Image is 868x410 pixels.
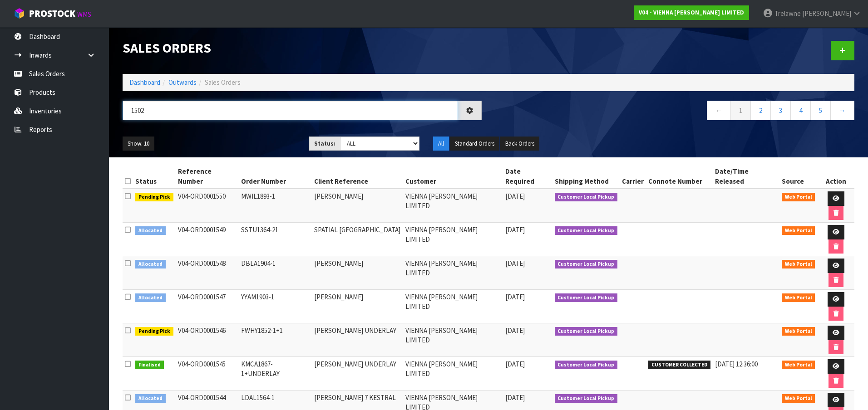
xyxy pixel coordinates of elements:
[314,140,335,147] strong: Status:
[555,394,618,403] span: Customer Local Pickup
[713,164,779,189] th: Date/Time Released
[802,9,851,18] span: [PERSON_NAME]
[790,101,811,120] a: 4
[505,293,525,301] span: [DATE]
[505,259,525,268] span: [DATE]
[620,164,646,189] th: Carrier
[782,193,815,202] span: Web Portal
[176,223,239,256] td: V04-ORD0001549
[176,164,239,189] th: Reference Number
[782,293,815,303] span: Web Portal
[135,260,166,269] span: Allocated
[433,137,449,151] button: All
[774,9,801,18] span: Trelawne
[639,9,744,16] strong: V04 - VIENNA [PERSON_NAME] LIMITED
[168,78,197,87] a: Outwards
[312,256,403,290] td: [PERSON_NAME]
[782,361,815,370] span: Web Portal
[239,323,312,357] td: FWHY1852-1+1
[552,164,620,189] th: Shipping Method
[750,101,771,120] a: 2
[135,327,173,336] span: Pending Pick
[312,189,403,223] td: [PERSON_NAME]
[715,360,758,368] span: [DATE] 12:36:00
[782,327,815,336] span: Web Portal
[707,101,731,120] a: ←
[176,189,239,223] td: V04-ORD0001550
[403,189,503,223] td: VIENNA [PERSON_NAME] LIMITED
[135,193,173,202] span: Pending Pick
[205,78,241,87] span: Sales Orders
[505,225,525,234] span: [DATE]
[135,226,166,235] span: Allocated
[782,394,815,403] span: Web Portal
[505,360,525,368] span: [DATE]
[403,256,503,290] td: VIENNA [PERSON_NAME] LIMITED
[239,223,312,256] td: SSTU1364-21
[782,260,815,269] span: Web Portal
[403,323,503,357] td: VIENNA [PERSON_NAME] LIMITED
[555,260,618,269] span: Customer Local Pickup
[176,290,239,323] td: V04-ORD0001547
[403,164,503,189] th: Customer
[135,293,166,303] span: Allocated
[239,189,312,223] td: MWIL1893-1
[123,101,458,120] input: Search sales orders
[239,290,312,323] td: YYAM1903-1
[239,164,312,189] th: Order Number
[817,164,854,189] th: Action
[730,101,751,120] a: 1
[123,137,154,151] button: Show: 10
[403,357,503,390] td: VIENNA [PERSON_NAME] LIMITED
[505,393,525,402] span: [DATE]
[555,361,618,370] span: Customer Local Pickup
[239,256,312,290] td: DBLA1904-1
[312,357,403,390] td: [PERSON_NAME] UNDERLAY
[505,326,525,335] span: [DATE]
[830,101,854,120] a: →
[77,10,91,19] small: WMS
[646,164,713,189] th: Connote Number
[133,164,176,189] th: Status
[648,361,710,370] span: CUSTOMER COLLECTED
[810,101,831,120] a: 5
[500,137,539,151] button: Back Orders
[555,293,618,303] span: Customer Local Pickup
[312,290,403,323] td: [PERSON_NAME]
[403,290,503,323] td: VIENNA [PERSON_NAME] LIMITED
[555,327,618,336] span: Customer Local Pickup
[495,101,854,123] nav: Page navigation
[779,164,818,189] th: Source
[129,78,160,87] a: Dashboard
[135,394,166,403] span: Allocated
[176,323,239,357] td: V04-ORD0001546
[123,41,482,56] h1: Sales Orders
[14,8,25,19] img: cube-alt.png
[312,323,403,357] td: [PERSON_NAME] UNDERLAY
[239,357,312,390] td: KMCA1867-1+UNDERLAY
[505,192,525,200] span: [DATE]
[782,226,815,235] span: Web Portal
[503,164,552,189] th: Date Required
[403,223,503,256] td: VIENNA [PERSON_NAME] LIMITED
[450,137,499,151] button: Standard Orders
[29,8,75,20] span: ProStock
[555,193,618,202] span: Customer Local Pickup
[555,226,618,235] span: Customer Local Pickup
[135,361,164,370] span: Finalised
[312,223,403,256] td: SPATIAL [GEOGRAPHIC_DATA]
[312,164,403,189] th: Client Reference
[176,256,239,290] td: V04-ORD0001548
[770,101,791,120] a: 3
[176,357,239,390] td: V04-ORD0001545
